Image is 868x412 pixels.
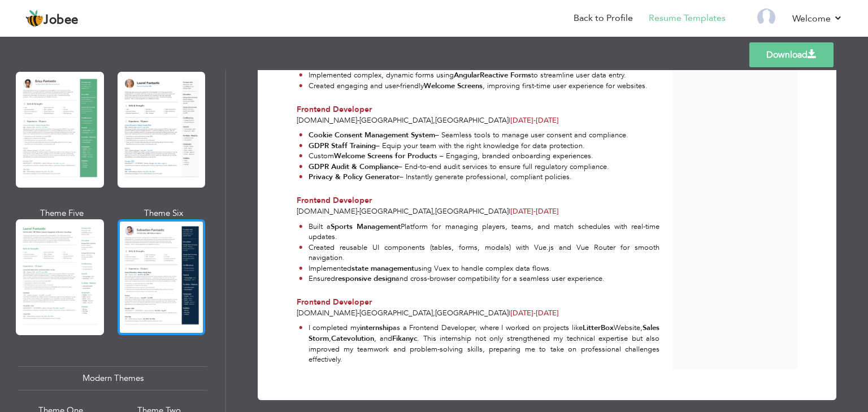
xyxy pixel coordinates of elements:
[299,162,628,172] li: – End-to-end audit services to ensure full regulatory compliance.
[297,206,357,216] span: [DOMAIN_NAME]
[510,206,536,216] span: [DATE]
[435,308,509,318] span: [GEOGRAPHIC_DATA]
[357,206,359,216] span: -
[649,12,726,25] a: Resume Templates
[309,162,398,172] strong: GDPR Audit & Compliance
[309,141,376,151] strong: GDPR Staff Training
[299,130,628,141] li: – Seamless tools to manage user consent and compliance.
[309,172,400,182] strong: Privacy & Policy Generator
[359,115,433,125] span: [GEOGRAPHIC_DATA]
[297,104,372,115] span: Frontend Developer
[749,42,834,67] a: Download
[299,141,628,151] li: – Equip your team with the right knowledge for data protection.
[299,151,628,162] li: Custom s – Engaging, branded onboarding experiences.
[25,10,79,28] a: Jobee
[510,206,559,216] span: [DATE]
[297,297,372,307] span: Frontend Developer
[424,81,483,91] strong: Welcome Screens
[299,274,659,284] li: Ensured and cross-browser compatibility for a seamless user experience.
[299,172,628,183] li: – Instantly generate professional, compliant policies.
[533,308,536,318] span: -
[351,263,414,274] strong: state management
[331,333,374,344] strong: Catevolution
[480,70,531,80] strong: Reactive Forms
[359,308,433,318] span: [GEOGRAPHIC_DATA]
[510,115,559,125] span: [DATE]
[120,207,208,219] div: Theme Six
[510,308,559,318] span: [DATE]
[435,115,509,125] span: [GEOGRAPHIC_DATA]
[574,12,633,25] a: Back to Profile
[299,323,659,365] li: I completed my as a Frontend Developer, where I worked on projects like Website, , , and . This i...
[334,151,434,161] strong: Welcome Screens for Product
[583,323,614,333] strong: LitterBox
[433,308,435,318] span: ,
[44,14,79,27] span: Jobee
[392,333,417,344] strong: Fikanyc
[454,70,480,80] strong: Angular
[510,308,536,318] span: [DATE]
[533,115,536,125] span: -
[510,115,536,125] span: [DATE]
[309,323,660,344] strong: Sales Storm
[359,206,433,216] span: [GEOGRAPHIC_DATA]
[299,70,648,81] li: Implemented complex, dynamic forms using to streamline user data entry.
[299,263,659,274] li: Implemented using Vuex to handle complex data flows.
[25,10,44,28] img: jobee.io
[433,206,435,216] span: ,
[357,115,359,125] span: -
[309,130,435,140] strong: Cookie Consent Management System
[792,12,843,25] a: Welcome
[331,222,401,232] strong: Sports Management
[757,8,775,27] img: Profile Img
[18,207,106,219] div: Theme Five
[299,242,659,263] li: Created reusable UI components (tables, forms, modals) with Vue.js and Vue Router for smooth navi...
[297,308,357,318] span: [DOMAIN_NAME]
[299,81,648,92] li: Created engaging and user-friendly , improving first-time user experience for websites.
[509,115,510,125] span: |
[297,195,372,206] span: Frontend Developer
[433,115,435,125] span: ,
[299,222,659,242] li: Built a Platform for managing players, teams, and match schedules with real-time updates.
[360,323,393,333] strong: internship
[509,206,510,216] span: |
[357,308,359,318] span: -
[509,308,510,318] span: |
[297,115,357,125] span: [DOMAIN_NAME]
[533,206,536,216] span: -
[435,206,509,216] span: [GEOGRAPHIC_DATA]
[335,274,396,284] strong: responsive design
[18,366,207,391] div: Modern Themes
